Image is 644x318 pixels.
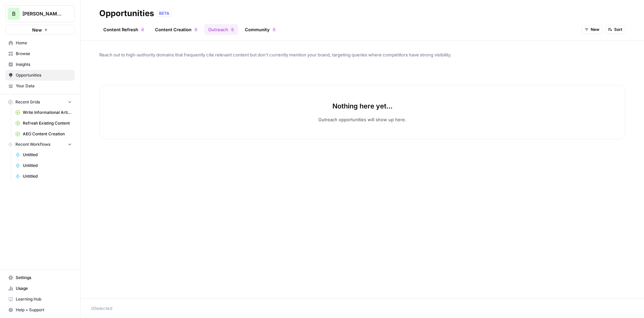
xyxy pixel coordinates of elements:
div: 0 [272,27,276,32]
span: 0 [195,27,197,32]
span: Recent Workflows [15,141,50,147]
span: Recent Grids [15,99,40,105]
span: Insights [16,61,72,67]
span: B [12,10,15,18]
a: Usage [5,283,75,294]
a: Learning Hub [5,294,75,305]
div: 0 Selected [91,305,633,312]
span: 0 [231,27,233,32]
button: Workspace: Bennett Financials [5,5,75,22]
span: [PERSON_NAME] Financials [22,10,63,17]
div: 0 [194,27,198,32]
span: Refresh Existing Content [23,120,72,126]
div: 0 [141,27,144,32]
a: Home [5,38,75,48]
button: Recent Grids [5,97,75,107]
a: AEO Content Creation [12,129,75,139]
a: Refresh Existing Content [12,118,75,129]
a: Untitled [12,149,75,160]
span: Your Data [16,83,72,89]
a: Content Creation0 [151,24,202,35]
a: Community0 [241,24,280,35]
a: Content Refresh0 [99,24,148,35]
span: New [32,27,42,33]
button: New [582,25,602,34]
span: Usage [16,285,72,291]
a: Browse [5,48,75,59]
span: Reach out to high-authority domains that frequently cite relevant content but don't currently men... [99,51,625,58]
a: Untitled [12,171,75,182]
span: Home [16,40,72,46]
a: Settings [5,272,75,283]
span: Untitled [23,163,72,169]
span: Untitled [23,173,72,179]
span: AEO Content Creation [23,131,72,137]
a: Untitled [12,160,75,171]
div: 0 [231,27,234,32]
a: Insights [5,59,75,70]
a: Write Informational Article (1) [12,107,75,118]
span: Learning Hub [16,296,72,302]
span: Browse [16,51,72,57]
button: Recent Workflows [5,139,75,149]
span: Write Informational Article (1) [23,109,72,116]
span: Untitled [23,152,72,158]
button: Sort [605,25,625,34]
div: BETA [157,10,172,17]
span: New [591,27,599,33]
span: 0 [142,27,144,32]
button: New [5,25,75,35]
a: Your Data [5,81,75,91]
p: Outreach opportunities will show up here. [318,116,406,123]
p: Nothing here yet... [332,101,392,111]
span: Sort [614,27,622,33]
span: 0 [273,27,275,32]
a: Outreach0 [204,24,238,35]
span: Help + Support [16,307,72,313]
span: Settings [16,275,72,281]
button: Help + Support [5,305,75,315]
a: Opportunities [5,70,75,81]
span: Opportunities [16,72,72,78]
div: Opportunities [99,8,154,19]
